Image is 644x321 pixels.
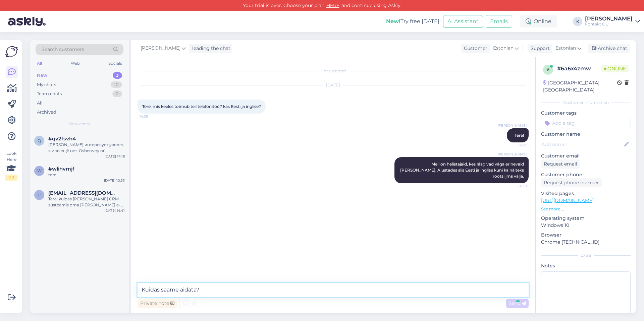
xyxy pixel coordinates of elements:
[38,138,41,143] span: q
[400,162,525,179] span: Meil on helistajaid, kes räägivad väga erinevaid [PERSON_NAME]. Alustades siis Eesti ja inglise k...
[69,59,81,68] div: Web
[36,59,43,68] div: All
[493,45,514,52] span: Estonian
[541,215,631,222] p: Operating system
[142,104,261,109] span: Tere, mis keeles toimub teil telefonitöö? kas Eesti ja inglise?
[541,110,631,117] p: Customer tags
[386,17,440,25] div: Try free [DATE]:
[555,45,576,52] span: Estonian
[541,239,631,246] p: Chrome [TECHNICAL_ID]
[541,262,631,269] p: Notes
[541,206,631,212] p: See more ...
[547,67,549,72] span: 6
[541,197,594,203] a: [URL][DOMAIN_NAME]
[5,150,17,181] div: Look Here
[105,154,125,159] div: [DATE] 14:18
[541,222,631,229] p: Windows 10
[443,15,483,28] button: AI Assistant
[5,175,17,181] div: 1 / 3
[486,15,512,28] button: Emails
[541,131,631,138] p: Customer name
[541,118,631,128] input: Add a tag
[104,208,125,213] div: [DATE] 14:41
[501,184,527,189] span: 14:38
[585,16,640,27] a: [PERSON_NAME]Fontakt OÜ
[557,65,601,73] div: # 6a6x4zmw
[69,121,90,127] span: New chats
[37,168,42,173] span: w
[520,15,557,27] div: Online
[112,90,122,97] div: 0
[585,16,633,21] div: [PERSON_NAME]
[107,59,123,68] div: Socials
[528,45,550,52] div: Support
[37,100,43,107] div: All
[48,136,76,142] span: #qv2fsvh4
[42,46,84,53] span: Search customers
[37,109,56,116] div: Archived
[541,252,631,258] div: Extra
[111,81,122,88] div: 10
[324,2,341,8] a: HERE
[541,100,631,106] div: Customer information
[588,44,630,53] div: Archive chat
[190,45,230,52] div: leading the chat
[541,171,631,178] p: Customer phone
[37,81,56,88] div: My chats
[541,232,631,239] p: Browser
[541,159,580,169] div: Request email
[138,68,529,74] div: Chat started
[541,152,631,159] p: Customer email
[138,82,529,88] div: [DATE]
[140,114,165,119] span: 14:35
[461,45,487,52] div: Customer
[104,178,125,183] div: [DATE] 10:33
[501,143,527,148] span: 14:37
[541,141,623,148] input: Add name
[48,172,125,178] div: tere
[515,133,524,138] span: Tere!
[141,45,180,52] span: [PERSON_NAME]
[37,90,62,97] div: Team chats
[543,79,617,93] div: [GEOGRAPHIC_DATA], [GEOGRAPHIC_DATA]
[573,17,582,26] div: K
[5,45,18,58] img: Askly Logo
[541,178,602,187] div: Request phone number
[48,142,125,154] div: [PERSON_NAME] интересует уволен я или ещё нет. Osherwey oü
[541,190,631,197] p: Visited pages
[113,72,122,79] div: 3
[585,21,633,27] div: Fontakt OÜ
[601,65,629,72] span: Online
[38,192,41,197] span: u
[37,72,47,79] div: New
[48,196,125,208] div: Tere, kuidas [PERSON_NAME] CRM süsteemis oma [PERSON_NAME] e-maili aadressi muuta?
[48,166,74,172] span: #wlihvmjf
[48,190,118,196] span: ulvi.karhu@wihuriagri.com
[386,18,400,24] b: New!
[498,152,527,157] span: [PERSON_NAME]
[498,123,527,128] span: [PERSON_NAME]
